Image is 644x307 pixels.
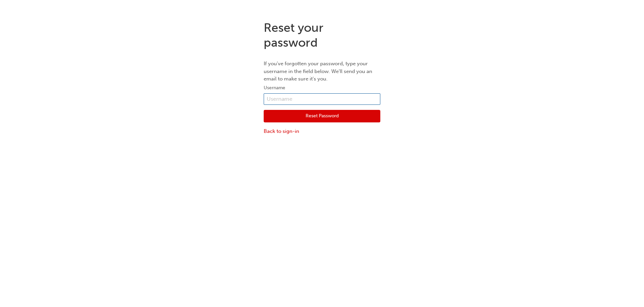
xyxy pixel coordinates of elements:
a: Back to sign-in [264,127,380,135]
input: Username [264,93,380,105]
p: If you've forgotten your password, type your username in the field below. We'll send you an email... [264,60,380,83]
button: Reset Password [264,110,380,123]
label: Username [264,84,380,92]
h1: Reset your password [264,20,380,50]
